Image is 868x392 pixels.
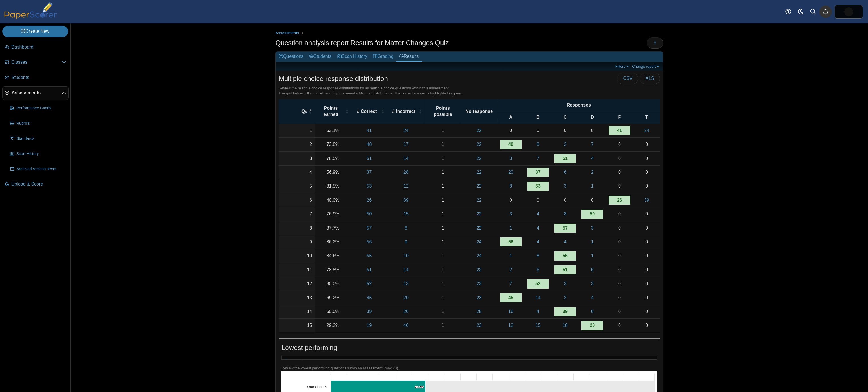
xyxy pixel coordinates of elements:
a: 1 [500,251,522,260]
div: 0 [609,141,630,147]
td: 1 [425,193,461,207]
a: 53 [527,182,549,191]
td: 9 [279,235,315,249]
td: 8 [279,221,315,235]
a: 8 [527,140,549,149]
a: By question [282,356,311,365]
div: 0 [581,197,603,203]
span: Standards [16,136,66,142]
span: Assessments [275,31,299,35]
td: 63.1% [315,124,351,138]
a: 7 [500,279,522,288]
a: 24 [390,126,422,135]
div: Review the multiple choice response distributions for all multiple choice questions within this a... [279,86,660,96]
h1: Question analysis report Results for Matter Changes Quiz [275,38,449,48]
a: 4 [527,307,549,316]
a: 2 [581,168,603,177]
a: 50 [354,210,384,219]
a: PaperScorer [2,16,59,20]
a: 3 [554,279,576,288]
a: 45 [500,293,522,302]
a: 24 [464,251,494,260]
td: 60.0% [315,305,351,319]
span: T [636,114,657,120]
td: 1 [425,179,461,193]
a: 53 [354,182,384,191]
a: 26 [390,307,422,316]
a: 39 [390,196,422,205]
a: 22 [464,168,494,177]
td: 1 [425,124,461,138]
td: 1 [425,235,461,249]
text: Question 15 [307,385,327,389]
a: 4 [527,210,549,219]
td: 1 [425,291,461,305]
td: 15 [279,319,315,332]
a: 56 [500,237,522,246]
td: 3 [279,152,315,166]
a: 1 [581,237,603,246]
a: 39 [354,307,384,316]
td: 1 [425,166,461,179]
a: Create New [2,26,68,37]
td: 81.5% [315,179,351,193]
div: 0 [636,253,657,259]
span: Classes [11,59,62,65]
a: 8 [390,224,422,233]
a: 24 [636,126,657,135]
div: 0 [609,267,630,273]
td: 29.2% [315,319,351,332]
a: 37 [527,168,549,177]
a: 10 [390,251,422,260]
span: F [609,114,630,120]
span: Points possible [428,105,458,118]
a: 16 [500,307,522,316]
span: Archived Assessments [16,166,66,172]
div: 0 [609,253,630,259]
a: 14 [527,293,549,302]
a: 14 [390,154,422,163]
td: 1 [279,124,315,138]
span: Students [11,74,66,81]
a: 22 [464,154,494,163]
td: 78.5% [315,263,351,277]
td: 1 [425,152,461,166]
a: 3 [581,279,603,288]
a: 28 [390,168,422,177]
a: Scan History [334,52,370,62]
div: 0 [527,127,549,134]
div: 0 [636,155,657,162]
td: 86.2% [315,235,351,249]
div: 0 [609,211,630,217]
div: 0 [554,127,576,134]
a: 1 [500,224,522,233]
a: 45 [354,293,384,302]
a: 12 [500,321,522,330]
div: 0 [636,309,657,315]
span: XLS [646,76,654,81]
a: 2 [500,265,522,274]
a: Scan History [8,147,69,161]
a: Dashboard [2,41,69,54]
a: 55 [554,251,576,260]
div: 0 [636,281,657,287]
td: 1 [425,263,461,277]
a: Classes [2,56,69,69]
a: Assessments [2,86,69,100]
a: Upload & Score [2,178,69,191]
a: Performance Bands [8,102,69,115]
div: 0 [609,322,630,329]
div: 0 [527,197,549,203]
a: 23 [464,279,494,288]
a: 3 [554,182,576,191]
span: # Incorrect : Activate to sort [418,109,422,114]
a: 22 [464,182,494,191]
span: Responses [500,102,657,108]
td: 1 [425,221,461,235]
td: 1 [425,249,461,263]
a: 8 [500,182,522,191]
a: 3 [500,154,522,163]
a: 51 [554,265,576,274]
a: Students [306,52,334,62]
a: 26 [609,196,630,205]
